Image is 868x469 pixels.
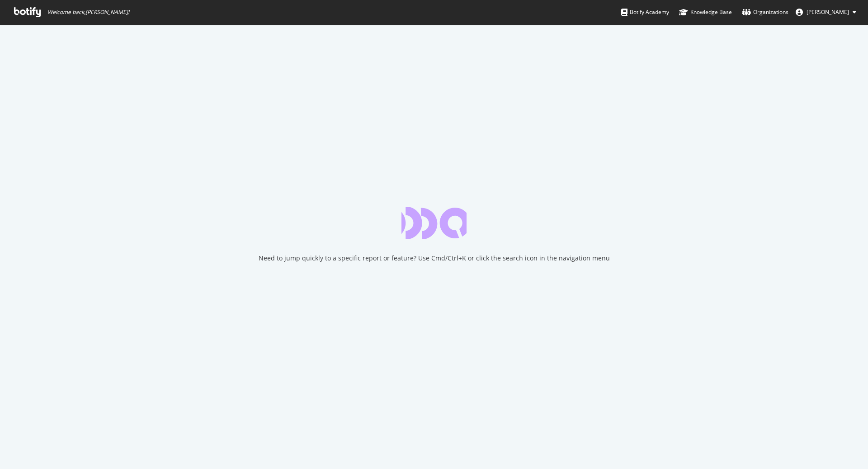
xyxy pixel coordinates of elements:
[47,9,129,16] span: Welcome back, [PERSON_NAME] !
[788,5,863,19] button: [PERSON_NAME]
[742,8,788,17] div: Organizations
[679,8,732,17] div: Knowledge Base
[621,8,669,17] div: Botify Academy
[807,8,849,16] span: Joanne Brickles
